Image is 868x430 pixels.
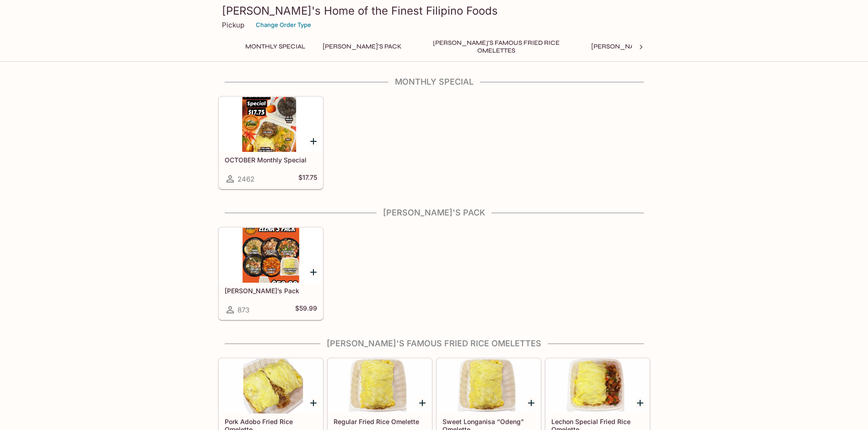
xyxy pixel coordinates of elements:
[298,173,317,184] h5: $17.75
[414,40,579,53] button: [PERSON_NAME]'s Famous Fried Rice Omelettes
[218,77,650,87] h4: Monthly Special
[586,40,703,53] button: [PERSON_NAME]'s Mixed Plates
[237,175,254,183] span: 2462
[308,266,319,278] button: Add Elena’s Pack
[219,359,323,414] div: Pork Adobo Fried Rice Omelette
[334,418,426,425] h5: Regular Fried Rice Omelette
[308,397,319,408] button: Add Pork Adobo Fried Rice Omelette
[225,287,317,295] h5: [PERSON_NAME]’s Pack
[328,359,431,414] div: Regular Fried Rice Omelette
[225,156,317,164] h5: OCTOBER Monthly Special
[252,18,315,32] button: Change Order Type
[635,397,646,408] button: Add Lechon Special Fried Rice Omelette
[219,97,323,152] div: OCTOBER Monthly Special
[219,228,323,283] div: Elena’s Pack
[219,97,323,189] a: OCTOBER Monthly Special2462$17.75
[318,40,407,53] button: [PERSON_NAME]'s Pack
[222,4,647,18] h3: [PERSON_NAME]'s Home of the Finest Filipino Foods
[308,135,319,147] button: Add OCTOBER Monthly Special
[417,397,428,408] button: Add Regular Fried Rice Omelette
[222,21,244,29] p: Pickup
[526,397,537,408] button: Add Sweet Longanisa “Odeng” Omelette
[219,227,323,320] a: [PERSON_NAME]’s Pack873$59.99
[240,40,310,53] button: Monthly Special
[218,339,650,349] h4: [PERSON_NAME]'s Famous Fried Rice Omelettes
[237,306,249,314] span: 873
[437,359,540,414] div: Sweet Longanisa “Odeng” Omelette
[295,304,317,315] h5: $59.99
[218,208,650,218] h4: [PERSON_NAME]'s Pack
[546,359,649,414] div: Lechon Special Fried Rice Omelette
